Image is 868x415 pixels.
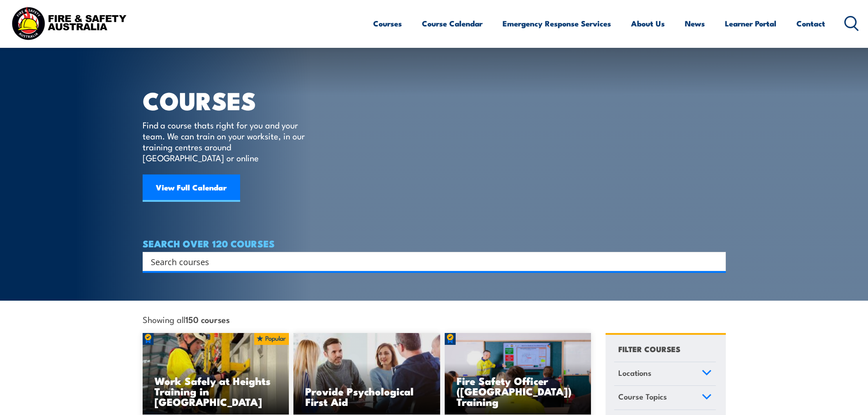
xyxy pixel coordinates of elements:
[710,255,723,268] button: Search magnifier button
[373,11,402,36] a: Courses
[614,362,716,386] a: Locations
[143,119,309,163] p: Find a course thats right for you and your team. We can train on your worksite, in our training c...
[293,333,440,415] a: Provide Psychological First Aid
[796,11,825,36] a: Contact
[445,333,591,415] a: Fire Safety Officer ([GEOGRAPHIC_DATA]) Training
[614,386,716,410] a: Course Topics
[503,11,611,36] a: Emergency Response Services
[143,314,230,324] span: Showing all
[143,174,240,202] a: View Full Calendar
[618,343,680,355] h4: FILTER COURSES
[685,11,705,36] a: News
[457,375,580,407] h3: Fire Safety Officer ([GEOGRAPHIC_DATA]) Training
[143,89,318,111] h1: COURSES
[143,333,289,415] img: Work Safely at Heights Training (1)
[143,238,726,248] h4: SEARCH OVER 120 COURSES
[143,333,289,415] a: Work Safely at Heights Training in [GEOGRAPHIC_DATA]
[151,255,706,268] input: Search input
[445,333,591,415] img: Fire Safety Advisor
[305,386,428,407] h3: Provide Psychological First Aid
[618,390,667,403] span: Course Topics
[618,367,652,379] span: Locations
[154,375,277,407] h3: Work Safely at Heights Training in [GEOGRAPHIC_DATA]
[422,11,483,36] a: Course Calendar
[153,255,708,268] form: Search form
[631,11,665,36] a: About Us
[293,333,440,415] img: Mental Health First Aid Training Course from Fire & Safety Australia
[725,11,776,36] a: Learner Portal
[185,313,230,325] strong: 150 courses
